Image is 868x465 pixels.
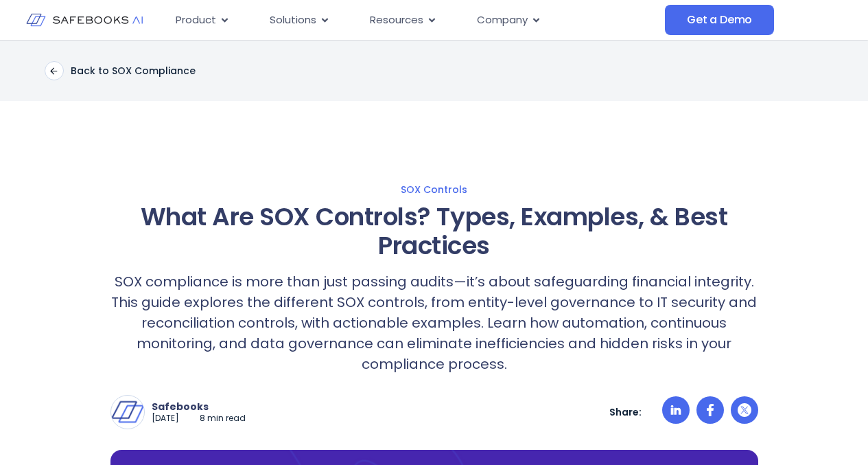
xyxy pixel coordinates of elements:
p: Back to SOX Compliance [71,65,196,77]
a: Back to SOX Compliance [45,61,196,80]
p: Safebooks [152,400,246,413]
p: Share: [609,406,642,418]
nav: Menu [165,7,665,34]
a: Get a Demo [665,5,774,35]
span: Solutions [270,12,316,28]
p: [DATE] [152,413,179,424]
span: Get a Demo [687,13,752,27]
span: Product [176,12,216,28]
a: SOX Controls [14,183,854,196]
h1: What Are SOX Controls? Types, Examples, & Best Practices [110,203,758,260]
img: Safebooks [111,396,144,429]
span: Company [477,12,528,28]
span: Resources [370,12,423,28]
p: 8 min read [200,413,246,424]
div: Menu Toggle [165,7,665,34]
p: SOX compliance is more than just passing audits—it’s about safeguarding financial integrity. This... [110,271,758,374]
